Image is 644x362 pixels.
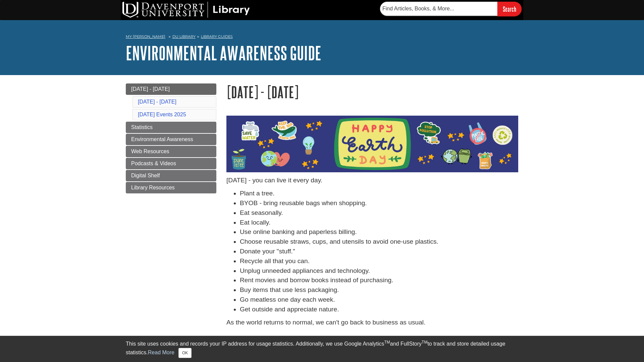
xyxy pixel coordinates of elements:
a: My [PERSON_NAME] [126,34,165,40]
img: DU Library [122,2,250,18]
p: [DATE] - you can live it every day. [226,176,518,185]
a: Statistics [126,122,216,133]
nav: breadcrumb [126,32,518,43]
span: Environmental Awareness [131,136,193,142]
li: Rent movies and borrow books instead of purchasing. [240,276,518,285]
li: Donate your "stuff." [240,247,518,256]
sup: TM [384,340,390,345]
h1: [DATE] - [DATE] [226,83,518,101]
li: Eat locally. [240,218,518,228]
a: Podcasts & Videos [126,158,216,169]
span: [DATE] - [DATE] [131,86,170,92]
li: Buy items that use less packaging. [240,285,518,295]
li: Get outside and appreciate nature. [240,305,518,314]
p: As the world returns to normal, we can't go back to business as usual. [226,318,518,327]
li: Plant a tree. [240,189,518,198]
a: [DATE] - [DATE] [138,99,176,105]
form: Searches DU Library's articles, books, and more [380,2,522,16]
input: Find Articles, Books, & More... [380,2,497,16]
a: Environmental Awareness [126,134,216,145]
div: This site uses cookies and records your IP address for usage statistics. Additionally, we use Goo... [126,340,518,358]
span: Podcasts & Videos [131,161,176,166]
li: Eat seasonally. [240,208,518,218]
span: Digital Shelf [131,173,160,178]
li: Go meatless one day each week. [240,295,518,305]
button: Close [178,348,192,358]
a: [DATE] - [DATE] [126,83,216,95]
input: Search [497,2,522,16]
li: Recycle all that you can. [240,256,518,266]
div: Guide Page Menu [126,83,216,193]
span: Library Resources [131,185,175,190]
img: banner [226,116,518,173]
sup: TM [422,340,427,345]
span: Web Resources [131,148,169,154]
span: Statistics [131,124,153,130]
a: Environmental Awareness Guide [126,43,321,63]
li: Choose reusable straws, cups, and utensils to avoid one-use plastics. [240,237,518,247]
a: Library Guides [201,34,233,39]
a: DU Library [172,34,196,39]
a: [DATE] Events 2025 [138,112,186,117]
li: Use online banking and paperless billing. [240,227,518,237]
a: Digital Shelf [126,170,216,181]
li: Unplug unneeded appliances and technology. [240,266,518,276]
li: BYOB - bring reusable bags when shopping. [240,198,518,208]
a: Web Resources [126,146,216,157]
a: Read More [148,350,174,355]
a: Library Resources [126,182,216,193]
